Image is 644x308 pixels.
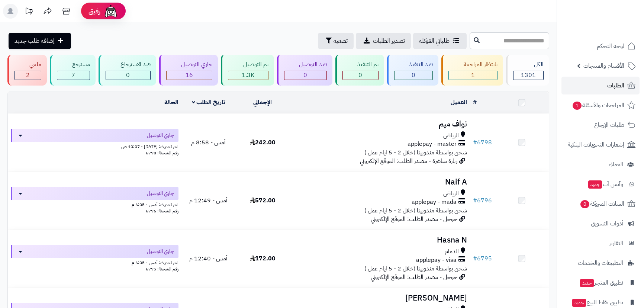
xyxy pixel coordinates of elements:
span: إشعارات التحويلات البنكية [568,139,624,150]
div: 0 [395,71,432,80]
span: جديد [572,299,586,307]
div: 0 [106,71,150,80]
span: زيارة مباشرة - مصدر الطلب: الموقع الإلكتروني [360,157,457,166]
a: التقارير [561,234,640,252]
span: شحن بواسطة مندوبينا (خلال 2 - 5 ايام عمل ) [364,148,467,157]
a: الإجمالي [253,98,272,107]
a: أدوات التسويق [561,215,640,232]
h3: نواف ميم [293,120,467,128]
a: تم التوصيل 1.3K [219,55,275,86]
span: شحن بواسطة مندوبينا (خلال 2 - 5 ايام عمل ) [364,206,467,215]
a: قيد التوصيل 0 [276,55,334,86]
a: تصدير الطلبات [356,33,411,49]
a: طلبات الإرجاع [561,116,640,134]
a: المراجعات والأسئلة1 [561,96,640,114]
div: 1 [449,71,497,80]
div: ملغي [15,60,41,69]
div: 0 [343,71,378,80]
span: طلباتي المُوكلة [419,36,450,45]
span: applepay - master [408,140,457,148]
span: أمس - 8:58 م [191,138,226,147]
span: جاري التوصيل [147,132,174,139]
span: لوحة التحكم [597,41,624,51]
a: تاريخ الطلب [192,98,226,107]
span: # [473,254,477,263]
div: بانتظار المراجعة [448,60,497,69]
span: المراجعات والأسئلة [572,100,624,110]
a: العملاء [561,155,640,173]
div: 0 [284,71,326,80]
a: لوحة التحكم [561,37,640,55]
div: قيد الاسترجاع [106,60,151,69]
div: 1275 [228,71,268,80]
a: طلباتي المُوكلة [413,33,467,49]
div: 16 [167,71,212,80]
span: جديد [588,180,602,189]
a: بانتظار المراجعة 1 [440,55,504,86]
a: #6798 [473,138,492,147]
span: جديد [580,279,594,287]
span: السلات المتروكة [580,199,624,209]
span: 0 [580,200,589,208]
span: applepay - mada [412,198,457,206]
div: 7 [57,71,89,80]
span: # [473,196,477,205]
img: ai-face.png [103,4,118,19]
span: جوجل - مصدر الطلب: الموقع الإلكتروني [371,215,457,224]
span: تصفية [334,36,348,45]
div: اخر تحديث: أمس - 6:05 م [11,200,178,208]
div: تم التوصيل [228,60,268,69]
span: التقارير [609,238,623,248]
span: 0 [412,71,415,80]
span: 1.3K [242,71,254,80]
span: applepay - visa [416,256,457,264]
span: جاري التوصيل [147,248,174,255]
span: تطبيق المتجر [579,277,623,288]
span: أمس - 12:49 م [189,196,228,205]
span: رفيق [88,7,100,16]
span: 1 [471,71,475,80]
a: السلات المتروكة0 [561,195,640,213]
span: # [473,138,477,147]
a: قيد الاسترجاع 0 [97,55,158,86]
div: مسترجع [57,60,90,69]
span: 0 [303,71,307,80]
span: الدمام [445,247,459,256]
span: التطبيقات والخدمات [578,258,623,268]
span: 1 [573,102,582,110]
div: اخر تحديث: أمس - 6:05 م [11,258,178,266]
a: الطلبات [561,77,640,94]
div: قيد التوصيل [284,60,327,69]
span: 0 [126,71,130,80]
div: 2 [15,71,41,80]
a: تطبيق المتجرجديد [561,274,640,292]
a: تحديثات المنصة [20,4,38,20]
div: الكل [513,60,544,69]
button: تصفية [318,33,354,49]
span: 172.00 [250,254,276,263]
a: #6796 [473,196,492,205]
h3: Hasna N [293,236,467,244]
span: شحن بواسطة مندوبينا (خلال 2 - 5 ايام عمل ) [364,264,467,273]
span: 16 [186,71,193,80]
div: قيد التنفيذ [394,60,433,69]
span: وآتس آب [587,179,623,189]
span: الطلبات [607,80,624,91]
span: 2 [26,71,30,80]
span: الرياض [443,189,459,198]
span: الأقسام والمنتجات [583,61,624,71]
a: ملغي 2 [6,55,48,86]
span: الرياض [443,131,459,140]
span: طلبات الإرجاع [594,120,624,130]
a: تم التنفيذ 0 [334,55,386,86]
span: إضافة طلب جديد [15,36,55,45]
a: الكل1301 [505,55,551,86]
span: جاري التوصيل [147,190,174,197]
span: 1301 [521,71,536,80]
a: الحالة [164,98,178,107]
span: 572.00 [250,196,276,205]
a: إشعارات التحويلات البنكية [561,136,640,154]
span: رقم الشحنة: 6798 [146,150,178,156]
span: العملاء [609,159,623,170]
a: مسترجع 7 [48,55,97,86]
